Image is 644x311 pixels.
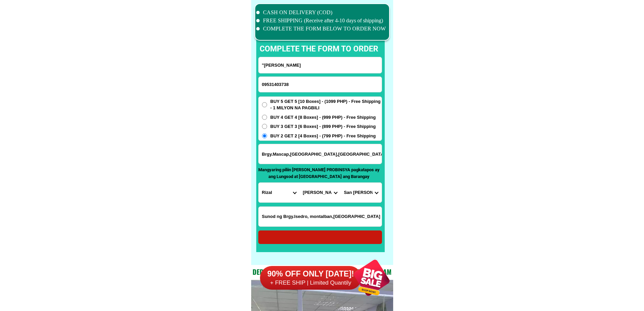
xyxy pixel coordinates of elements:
p: Mangyaring piliin [PERSON_NAME] PROBINSYA pagkatapos ay ang Lungsod at [GEOGRAPHIC_DATA] ang Bara... [258,166,380,180]
select: Select district [300,183,340,202]
input: Input LANDMARKOFLOCATION [259,207,382,226]
span: BUY 5 GET 5 [10 Boxes] - (1099 PHP) - Free Shipping - 1 MILYON NA PAGBILI [270,98,382,111]
h2: Dedicated and professional consulting team [251,267,393,277]
h6: 90% OFF ONLY [DATE]! [260,269,361,279]
p: complete the form to order [253,43,385,55]
span: BUY 2 GET 2 [4 Boxes] - (799 PHP) - Free Shipping [270,133,376,139]
h6: + FREE SHIP | Limited Quantily [260,279,361,287]
input: BUY 4 GET 4 [8 Boxes] - (999 PHP) - Free Shipping [262,115,267,120]
span: BUY 4 GET 4 [8 Boxes] - (999 PHP) - Free Shipping [270,114,376,121]
select: Select commune [340,183,381,202]
select: Select province [259,183,300,202]
li: CASH ON DELIVERY (COD) [256,8,386,17]
input: BUY 3 GET 3 [6 Boxes] - (899 PHP) - Free Shipping [262,124,267,129]
input: Input full_name [259,57,382,73]
input: BUY 2 GET 2 [4 Boxes] - (799 PHP) - Free Shipping [262,133,267,138]
input: Input address [259,144,382,164]
span: BUY 3 GET 3 [6 Boxes] - (899 PHP) - Free Shipping [270,123,376,130]
input: BUY 5 GET 5 [10 Boxes] - (1099 PHP) - Free Shipping - 1 MILYON NA PAGBILI [262,102,267,107]
li: COMPLETE THE FORM BELOW TO ORDER NOW [256,25,386,33]
li: FREE SHIPPING (Receive after 4-10 days of shipping) [256,17,386,25]
input: Input phone_number [259,77,382,92]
